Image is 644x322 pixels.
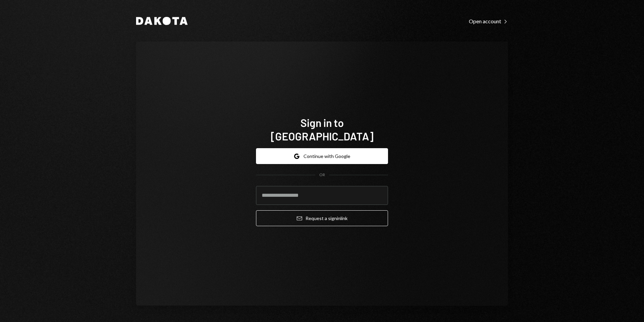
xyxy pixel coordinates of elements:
[319,172,325,178] div: OR
[256,116,388,143] h1: Sign in to [GEOGRAPHIC_DATA]
[469,18,508,25] div: Open account
[256,148,388,164] button: Continue with Google
[469,17,508,25] a: Open account
[256,210,388,226] button: Request a signinlink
